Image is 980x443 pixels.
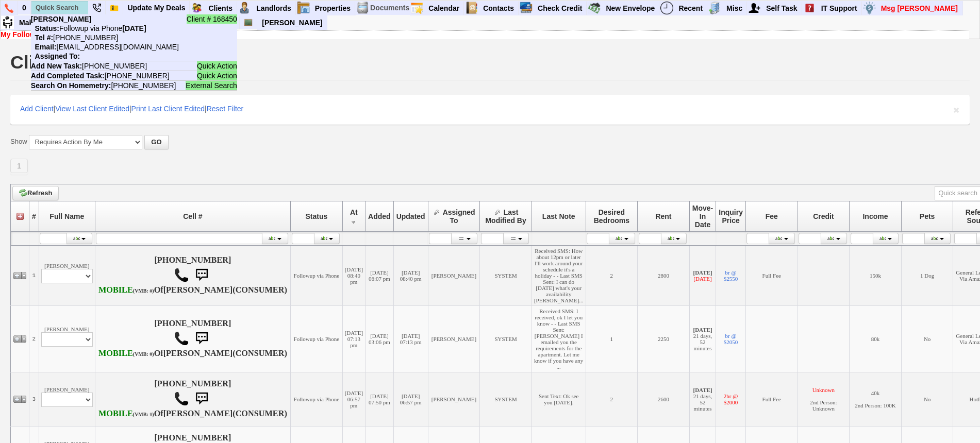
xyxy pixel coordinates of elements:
a: New Envelope [602,2,659,15]
input: Quick Search [31,1,88,14]
img: sms.png [191,388,212,409]
a: Add Client [20,105,54,113]
td: [DATE] 08:40 pm [342,245,365,305]
td: Received SMS: I received, ok I let you know - - Last SMS Sent: [PERSON_NAME] I emailed you the re... [531,305,586,372]
td: 2250 [638,305,690,372]
img: su2.jpg [1,16,14,29]
a: Refresh [12,186,59,200]
span: Desired Bedrooms [594,208,629,225]
td: [PERSON_NAME] [428,245,480,305]
td: 150k [850,245,902,305]
span: At [350,208,358,216]
b: Search On Homemetry: [31,81,111,90]
td: Followup via Phone [291,305,343,372]
font: MOBILE [98,409,133,418]
td: 2800 [638,245,690,305]
td: [DATE] 06:57 pm [393,372,428,426]
a: Calendar [424,2,464,15]
span: Fee [766,212,778,220]
b: [DATE] [122,24,146,32]
b: Status: [35,24,59,32]
b: [DATE] [693,269,712,276]
td: [DATE] 06:07 pm [366,245,394,305]
nobr: [PHONE_NUMBER] [31,62,147,70]
nobr: [EMAIL_ADDRESS][DOMAIN_NAME] [31,43,179,51]
td: 80k [850,305,902,372]
td: [DATE] 07:13 pm [393,305,428,372]
font: (VMB: #) [133,351,154,357]
td: 1 Dog [901,245,953,305]
a: [PERSON_NAME] [258,16,326,29]
a: Self Task [762,2,802,15]
h1: Clients [10,53,72,72]
b: Add New Task: [31,62,82,70]
img: Bookmark.png [110,4,119,12]
span: Assigned To [443,208,475,225]
img: myadd.png [748,2,761,14]
img: recent.png [660,2,673,14]
a: Check Credit [534,2,587,15]
b: Add Completed Task: [31,72,105,80]
td: 21 days, 52 minutes [689,372,716,426]
b: My Followups [1,30,48,39]
td: Full Fee [745,372,798,426]
b: [DATE] [693,387,712,393]
td: [DATE] 06:57 pm [342,372,365,426]
nobr: Followup via Phone [31,24,146,32]
b: Assigned To: [35,52,80,60]
td: [DATE] 07:13 pm [342,305,365,372]
font: (VMB: #) [133,412,154,417]
td: No [901,372,953,426]
b: [PERSON_NAME] [163,409,233,418]
a: 1 [10,159,28,173]
b: T-Mobile USA, Inc. [98,409,154,418]
span: Client # 168450 [187,14,237,24]
nobr: [PHONE_NUMBER] [31,81,176,90]
th: # [29,201,39,231]
a: Make Suggestion [15,16,83,29]
a: Msg [PERSON_NAME] [877,2,962,15]
b: T-Mobile USA, Inc. [98,349,154,358]
h4: [PHONE_NUMBER] Of (CONSUMER) [97,379,288,419]
span: Updated [396,212,425,220]
span: Credit [813,212,834,220]
a: My Followups: 8 [1,30,56,39]
img: properties.png [297,2,310,14]
span: Last Modified By [485,208,526,225]
td: SYSTEM [480,372,532,426]
td: [DATE] 07:50 pm [366,372,394,426]
span: Added [368,212,391,220]
img: officebldg.png [708,2,721,14]
td: 2 [586,245,638,305]
td: [PERSON_NAME] [39,372,95,426]
a: Contacts [479,2,519,15]
td: [DATE] 08:40 pm [393,245,428,305]
b: [DATE] [693,327,712,333]
a: Misc [722,2,747,15]
b: [PERSON_NAME] [163,349,233,358]
b: [PERSON_NAME] [31,15,91,23]
td: [PERSON_NAME] [428,372,480,426]
td: [PERSON_NAME] [428,305,480,372]
font: [DATE] [693,276,711,282]
font: Msg [PERSON_NAME] [881,4,958,12]
a: Landlords [252,2,296,15]
span: Quick Action [197,71,237,80]
font: Unknown [812,387,835,393]
td: Sent Text: Ok see you [DATE]. [531,372,586,426]
span: Last Note [542,212,575,220]
td: 1 [586,305,638,372]
a: IT Support [817,2,862,15]
td: [DATE] 03:06 pm [366,305,394,372]
td: 21 days, 52 minutes [689,305,716,372]
td: SYSTEM [480,305,532,372]
td: Documents [370,1,410,15]
a: br @ $2050 [724,333,738,345]
td: 2nd Person: Unknown [798,372,850,426]
img: clients.png [190,2,203,14]
img: money.png [863,2,876,14]
span: Inquiry Price [719,208,743,225]
b: Email: [35,43,57,51]
span: Move-In Date [692,204,713,229]
img: docs.png [356,2,369,14]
